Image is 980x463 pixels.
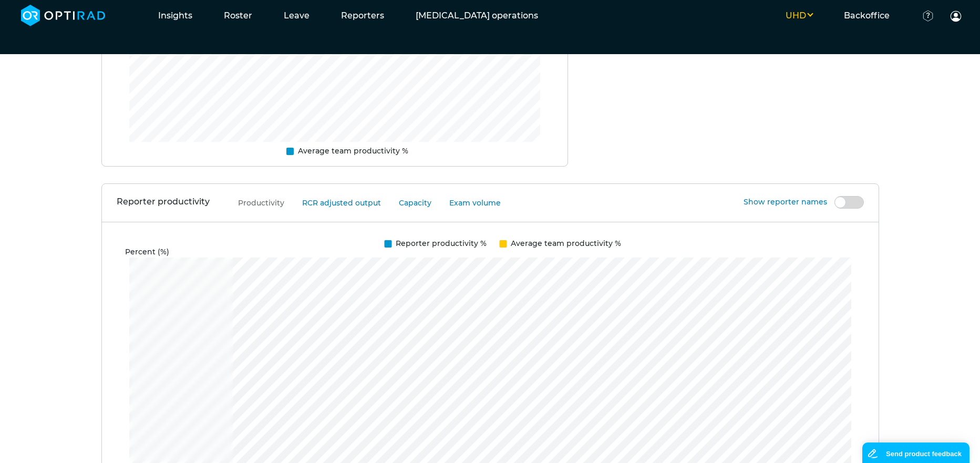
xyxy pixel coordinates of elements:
button: Exam volume [437,197,504,209]
label: Show reporter names [744,197,864,208]
div: Percent (%) [125,246,851,258]
button: Capacity [386,197,435,209]
h3: Reporter productivity [117,197,210,209]
button: UHD [770,9,828,22]
img: brand-opti-rad-logos-blue-and-white-d2f68631ba2948856bd03f2d395fb146ddc8fb01b4b6e9315ea85fa773367... [21,5,106,26]
button: RCR adjusted output [290,197,384,209]
button: Productivity [225,197,287,209]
